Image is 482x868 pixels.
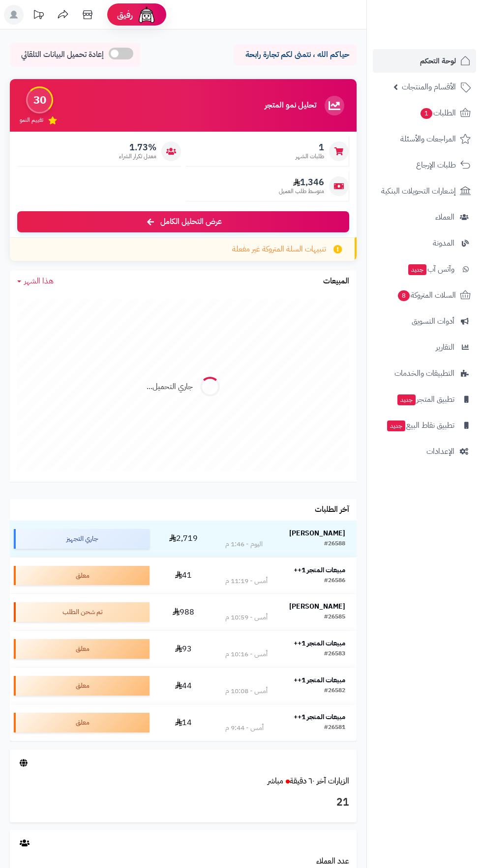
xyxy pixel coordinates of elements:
a: الإعدادات [373,440,476,463]
a: تحديثات المنصة [26,5,51,27]
div: معلق [14,713,150,732]
a: أدوات التسويق [373,309,476,333]
a: وآتس آبجديد [373,257,476,281]
div: #26582 [324,686,345,696]
span: تطبيق المتجر [396,392,454,406]
span: الأقسام والمنتجات [402,80,456,94]
h3: آخر الطلبات [315,505,349,514]
span: 8 [398,290,410,301]
span: المراجعات والأسئلة [400,132,456,146]
div: #26586 [324,576,345,586]
a: إشعارات التحويلات البنكية [373,179,476,203]
a: السلات المتروكة8 [373,283,476,307]
a: المراجعات والأسئلة [373,127,476,151]
img: logo-2.png [415,27,473,47]
span: وآتس آب [407,262,454,276]
span: عرض التحليل الكامل [160,216,222,227]
strong: [PERSON_NAME] [289,601,345,612]
span: طلبات الشهر [296,152,324,161]
div: #26588 [324,539,345,549]
span: التقارير [436,340,454,354]
span: 1 [421,108,432,119]
div: اليوم - 1:46 م [225,539,263,549]
div: #26581 [324,723,345,733]
span: 1 [296,142,324,153]
div: معلق [14,676,150,696]
div: أمس - 10:16 م [225,649,268,659]
span: المدونة [433,236,454,250]
a: لوحة التحكم [373,49,476,73]
span: جديد [387,420,405,431]
span: العملاء [435,210,454,224]
span: تقييم النمو [20,116,43,124]
span: أدوات التسويق [412,314,454,328]
h3: تحليل نمو المتجر [265,101,316,110]
a: العملاء [373,205,476,229]
span: طلبات الإرجاع [416,158,456,172]
span: إشعارات التحويلات البنكية [381,184,456,198]
a: الطلبات1 [373,101,476,125]
div: أمس - 10:08 م [225,686,268,696]
span: 1,346 [279,177,324,188]
a: التقارير [373,336,476,359]
h3: المبيعات [323,277,349,286]
div: #26583 [324,649,345,659]
span: لوحة التحكم [420,54,456,68]
span: تنبيهات السلة المتروكة غير مفعلة [232,244,326,255]
div: أمس - 10:59 م [225,613,268,622]
p: حياكم الله ، نتمنى لكم تجارة رابحة [241,49,349,60]
td: 2,719 [153,521,214,557]
div: أمس - 9:44 م [225,723,264,733]
a: تطبيق المتجرجديد [373,388,476,411]
span: السلات المتروكة [397,288,456,302]
span: رفيق [117,9,133,21]
span: متوسط طلب العميل [279,187,324,196]
span: جديد [408,264,426,275]
a: هذا الشهر [17,276,54,287]
div: #26585 [324,613,345,622]
span: إعادة تحميل البيانات التلقائي [21,49,104,60]
strong: مبيعات المتجر 1++ [294,638,345,648]
img: ai-face.png [137,5,156,25]
div: معلق [14,639,150,659]
div: جاري التحميل... [147,381,193,392]
span: جديد [397,394,416,405]
span: الإعدادات [426,445,454,458]
a: عرض التحليل الكامل [17,211,349,232]
div: أمس - 11:19 م [225,576,268,586]
a: الزيارات آخر ٦٠ دقيقةمباشر [268,775,349,787]
a: المدونة [373,231,476,255]
span: 1.73% [119,142,156,153]
span: التطبيقات والخدمات [394,366,454,380]
span: تطبيق نقاط البيع [386,419,454,432]
strong: مبيعات المتجر 1++ [294,675,345,685]
td: 14 [153,704,214,741]
div: تم شحن الطلب [14,602,150,622]
strong: مبيعات المتجر 1++ [294,565,345,575]
span: معدل تكرار الشراء [119,152,156,161]
td: 44 [153,668,214,704]
a: تطبيق نقاط البيعجديد [373,414,476,437]
td: 41 [153,558,214,594]
div: جاري التجهيز [14,529,150,549]
span: هذا الشهر [24,275,54,287]
a: عدد العملاء [316,855,349,867]
h3: 21 [17,794,349,811]
div: معلق [14,566,150,586]
span: الطلبات [420,106,456,120]
strong: مبيعات المتجر 1++ [294,712,345,722]
strong: [PERSON_NAME] [289,528,345,538]
a: التطبيقات والخدمات [373,362,476,385]
td: 988 [153,594,214,630]
small: مباشر [268,775,283,787]
td: 93 [153,631,214,667]
a: طلبات الإرجاع [373,153,476,177]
